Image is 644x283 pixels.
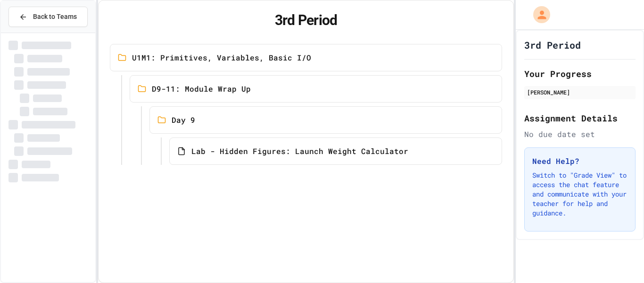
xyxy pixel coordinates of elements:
span: Back to Teams [33,12,77,22]
button: Back to Teams [8,7,88,27]
span: U1M1: Primitives, Variables, Basic I/O [132,52,311,63]
span: Lab - Hidden Figures: Launch Weight Calculator [191,146,408,157]
h2: Your Progress [524,67,636,80]
div: My Account [523,4,553,26]
h3: Need Help? [532,155,627,167]
div: No due date set [524,129,636,140]
span: D9-11: Module Wrap Up [152,83,251,94]
p: Switch to "Grade View" to access the chat feature and communicate with your teacher for help and ... [532,171,627,218]
a: Lab - Hidden Figures: Launch Weight Calculator [169,137,503,165]
h1: 3rd Period [110,12,503,29]
h1: 3rd Period [524,38,581,51]
span: Day 9 [172,114,195,126]
div: [PERSON_NAME] [527,88,633,96]
h2: Assignment Details [524,111,636,125]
